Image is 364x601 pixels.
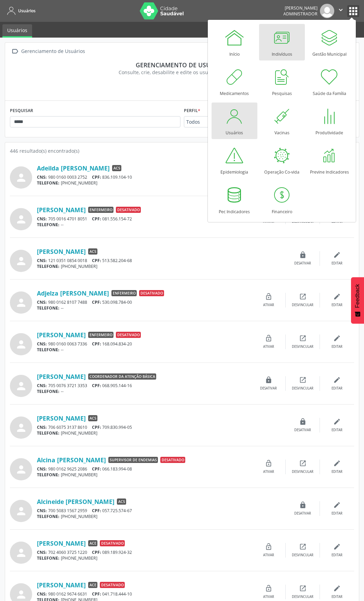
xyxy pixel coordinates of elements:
div: Editar [332,595,342,599]
span: CNS: [37,341,47,347]
button: Feedback - Mostrar pesquisa [351,277,364,324]
i: open_in_new [299,585,307,592]
a: Epidemiologia [212,142,257,178]
span: Usuários [18,8,36,14]
i: lock [299,251,307,259]
i: lock_open [265,334,272,342]
span: ACE [88,582,97,588]
div: Desvincular [292,344,313,349]
a: Usuários [5,5,36,16]
span: Coordenador da Atenção Básica [88,373,156,380]
button:  [334,4,347,18]
div: [PHONE_NUMBER] [37,263,286,269]
span: CPF: [92,341,101,347]
span: TELEFONE: [37,388,59,394]
span: TELEFONE: [37,514,59,519]
div: Gerenciamento de usuários [15,61,349,69]
i: lock [299,418,307,425]
a: Previne Indicadores [307,142,352,178]
span: TELEFONE: [37,430,59,436]
i: open_in_new [299,460,307,467]
label: PESQUISAR [10,106,33,116]
a: Medicamentos [212,63,257,100]
div: [PHONE_NUMBER] [37,180,286,186]
i: edit [333,460,341,467]
i: person [15,547,27,559]
div: Desvincular [292,469,313,474]
i: edit [333,334,341,342]
span: CNS: [37,216,47,222]
div: -- [37,305,252,311]
div: Desativar [294,511,311,516]
a:  Gerenciamento de Usuários [10,46,86,56]
div: 705 0016 4701 8051 081.556.154-72 [37,216,252,222]
a: Pesquisas [259,63,305,100]
span: Desativado [100,582,125,588]
a: Gestão Municipal [307,24,352,60]
i: edit [333,543,341,550]
span: Enfermeiro [88,207,113,213]
a: Vacinas [259,103,305,139]
div: Editar [332,386,342,391]
i: person [15,172,27,184]
i: lock [299,501,307,509]
span: ACS [117,498,126,505]
span: Enfermeiro [88,332,113,338]
span: Desativado [116,332,141,338]
div: Desvincular [292,553,313,558]
a: Adjelza [PERSON_NAME] [37,289,109,297]
div: Gerenciamento de Usuários [20,46,86,56]
i: lock [265,376,272,384]
i: lock_open [265,585,272,592]
span: ACS [88,248,97,255]
i: lock_open [265,293,272,300]
a: Usuários [212,103,257,139]
div: -- [37,347,252,353]
div: Editar [332,261,342,266]
span: CNS: [37,466,47,472]
i: person [15,505,27,517]
div: 980 0160 0003 2752 836.109.104-10 [37,174,286,180]
label: Perfil [184,106,200,116]
span: CPF: [92,424,101,430]
div: 980 0162 9625 2086 066.183.994-08 [37,466,252,472]
div: Desvincular [292,386,313,391]
span: CNS: [37,508,47,514]
div: [PERSON_NAME] [283,5,318,11]
a: Adeilda [PERSON_NAME] [37,164,110,172]
a: [PERSON_NAME] [37,539,86,547]
span: CNS: [37,258,47,263]
span: CPF: [92,383,101,388]
span: CNS: [37,299,47,305]
i: person [15,255,27,267]
a: [PERSON_NAME] [37,206,86,214]
i: edit [333,293,341,300]
span: TELEFONE: [37,180,59,186]
i: edit [333,501,341,509]
div: Editar [332,428,342,433]
span: CNS: [37,424,47,430]
a: Financeiro [259,181,305,218]
img: img [320,4,334,18]
div: Ativar [263,303,274,308]
div: Ativar [263,595,274,599]
div: Desativar [260,386,277,391]
span: CPF: [92,258,101,263]
button: apps [347,5,359,17]
span: TELEFONE: [37,555,59,561]
div: [PHONE_NUMBER] [37,430,286,436]
div: Consulte, crie, desabilite e edite os usuários do sistema [15,69,349,76]
i: lock_open [265,543,272,550]
span: CNS: [37,383,47,388]
i:  [10,46,20,56]
a: Início [212,24,257,60]
i:  [337,6,345,14]
span: CPF: [92,508,101,514]
div: Ativar [263,344,274,349]
a: [PERSON_NAME] [37,373,86,380]
i: edit [333,418,341,425]
i: person [15,338,27,351]
i: open_in_new [299,334,307,342]
a: [PERSON_NAME] [37,331,86,339]
span: CPF: [92,591,101,597]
